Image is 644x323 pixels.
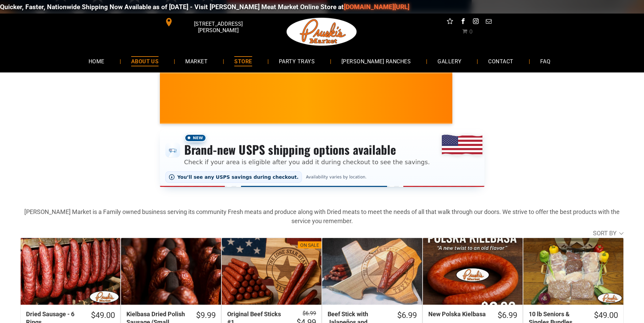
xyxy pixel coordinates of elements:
a: Beef Stick with Jalapeños and Cheese [322,238,422,305]
div: $49.00 [91,310,115,321]
span: New [184,134,207,142]
a: email [484,17,493,27]
div: $9.99 [196,310,216,321]
div: $6.99 [397,310,417,321]
a: New Polska Kielbasa [423,238,523,305]
h3: Brand-new USPS shipping options available [184,142,430,157]
img: Pruski-s+Market+HQ+Logo2-1920w.png [285,14,358,50]
div: New Polska Kielbasa [428,310,489,318]
span: ABOUT US [131,56,159,66]
a: ABOUT US [121,52,169,70]
p: Check if your area is eligible after you add it during checkout to see the savings. [184,157,430,167]
a: [STREET_ADDRESS][PERSON_NAME] [160,17,263,27]
a: HOME [78,52,115,70]
s: $6.99 [303,310,316,317]
a: Dried Sausage - 6 Rings [21,238,120,305]
a: GALLERY [427,52,472,70]
a: [PERSON_NAME] RANCHES [331,52,421,70]
a: $6.99New Polska Kielbasa [423,310,523,321]
a: Kielbasa Dried Polish Sausage (Small Batch) [121,238,221,305]
strong: [PERSON_NAME] Market is a Family owned business serving its community Fresh meats and produce alo... [24,208,620,224]
a: STORE [224,52,262,70]
span: [PERSON_NAME] MARKET [362,103,495,114]
div: Shipping options announcement [160,129,484,187]
div: On Sale [300,242,319,249]
span: [STREET_ADDRESS][PERSON_NAME] [174,17,262,37]
a: 10 lb Seniors &amp; Singles Bundles [523,238,623,305]
a: On SaleOriginal Beef Sticks #1 [222,238,321,305]
a: instagram [471,17,480,27]
div: $6.99 [498,310,517,321]
a: facebook [458,17,467,27]
a: Social network [446,17,454,27]
span: Availability varies by location. [305,175,368,179]
a: CONTACT [478,52,523,70]
a: FAQ [530,52,560,70]
span: You’ll see any USPS savings during checkout. [177,174,299,180]
a: [DOMAIN_NAME][URL] [278,3,344,11]
a: PARTY TRAYS [269,52,325,70]
a: MARKET [175,52,218,70]
span: 0 [469,28,473,35]
div: $49.00 [594,310,618,321]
